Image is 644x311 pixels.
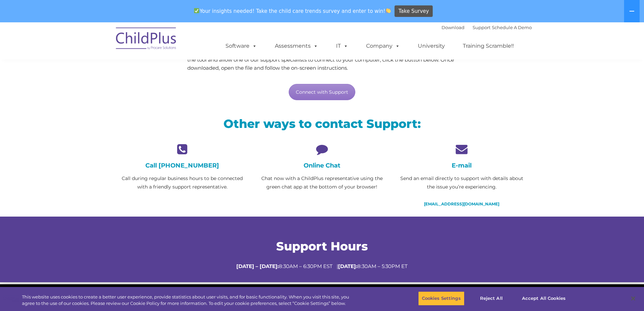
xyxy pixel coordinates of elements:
a: Assessments [268,39,325,53]
img: ChildPlus by Procare Solutions [113,23,180,57]
span: Take Survey [399,5,429,17]
h2: Other ways to contact Support: [118,116,527,131]
button: Reject All [470,291,512,306]
a: Training Scramble!! [456,39,521,53]
h4: Call [PHONE_NUMBER] [118,162,247,169]
p: Send an email directly to support with details about the issue you’re experiencing. [397,174,526,191]
a: Company [359,39,407,53]
a: Connect with Support [289,84,355,100]
button: Accept All Cookies [518,291,569,306]
a: [EMAIL_ADDRESS][DOMAIN_NAME] [424,201,499,206]
p: Through our secure support tool, we’ll connect to your computer and solve your issues for you! To... [187,48,457,72]
span: Your insights needed! Take the child care trends survey and enter to win! [191,4,394,18]
strong: [DATE]: [338,263,357,269]
p: Call during regular business hours to be connected with a friendly support representative. [118,174,247,191]
a: Software [219,39,264,53]
div: This website uses cookies to create a better user experience, provide statistics about user visit... [22,294,354,307]
img: 👏 [386,8,391,13]
strong: [DATE] – [DATE]: [236,263,279,269]
img: ✅ [194,8,199,13]
a: Support [473,25,491,30]
span: Support Hours [276,239,368,253]
span: 8:30AM – 6:30PM EST | 8:30AM – 5:30PM ET [236,263,408,269]
a: Download [442,25,464,30]
h4: Online Chat [257,162,387,169]
a: University [411,39,452,53]
a: Take Survey [395,5,433,17]
button: Close [626,291,641,306]
h4: E-mail [397,162,526,169]
p: Chat now with a ChildPlus representative using the green chat app at the bottom of your browser! [257,174,387,191]
a: IT [329,39,355,53]
button: Cookies Settings [418,291,464,306]
font: | [442,25,532,30]
a: Schedule A Demo [492,25,532,30]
